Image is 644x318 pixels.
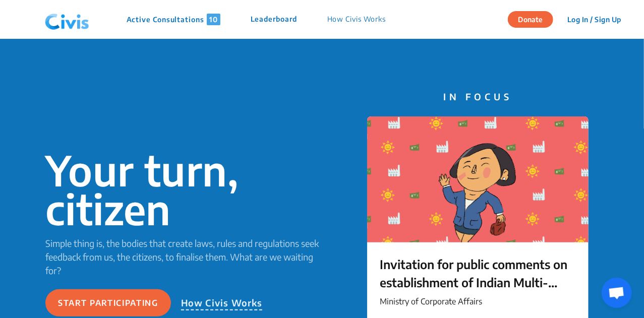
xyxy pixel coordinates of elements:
p: Ministry of Corporate Affairs [380,295,576,307]
button: Log In / Sign Up [561,12,628,27]
a: Donate [508,14,561,24]
button: Donate [508,11,553,28]
p: Your turn, citizen [45,151,322,228]
img: navlogo.png [41,5,93,35]
button: Start participating [45,289,171,316]
p: Invitation for public comments on establishment of Indian Multi-Disciplinary Partnership (MDP) firms [380,255,576,291]
p: How Civis Works [327,14,386,25]
p: How Civis Works [181,296,263,310]
span: 10 [207,14,220,25]
p: Simple thing is, the bodies that create laws, rules and regulations seek feedback from us, the ci... [45,236,322,277]
div: Open chat [602,278,632,308]
p: Active Consultations [127,14,220,25]
p: Leaderboard [251,14,297,25]
p: IN FOCUS [367,90,589,103]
